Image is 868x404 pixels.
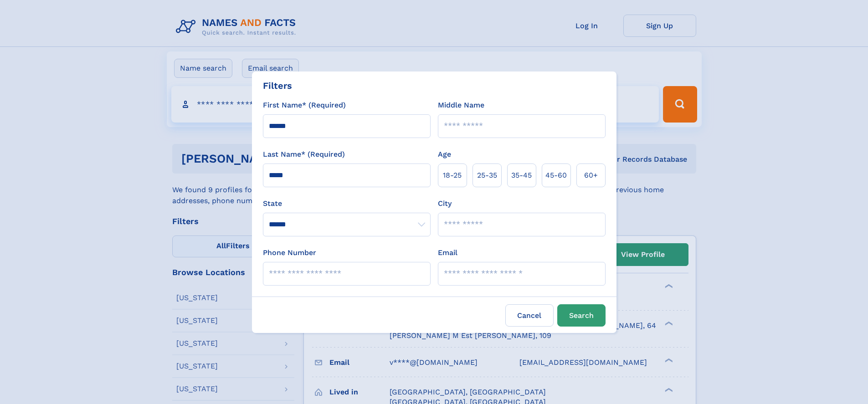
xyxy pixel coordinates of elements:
[263,247,316,258] label: Phone Number
[438,100,484,111] label: Middle Name
[438,198,452,209] label: City
[438,149,451,160] label: Age
[443,170,462,181] span: 18‑25
[545,170,567,181] span: 45‑60
[557,304,606,327] button: Search
[584,170,598,181] span: 60+
[263,100,346,111] label: First Name* (Required)
[511,170,532,181] span: 35‑45
[263,198,431,209] label: State
[263,79,292,92] div: Filters
[263,149,345,160] label: Last Name* (Required)
[505,304,554,327] label: Cancel
[477,170,497,181] span: 25‑35
[438,247,457,258] label: Email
